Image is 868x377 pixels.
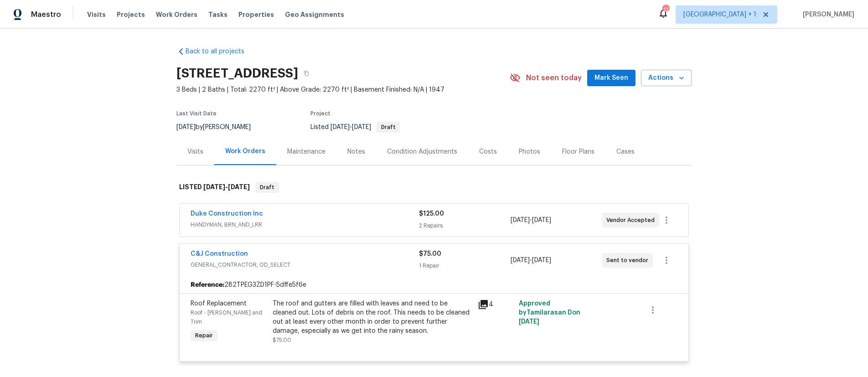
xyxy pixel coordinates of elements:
[238,10,274,19] span: Properties
[208,11,227,18] span: Tasks
[799,10,854,19] span: [PERSON_NAME]
[419,221,510,230] div: 2 Repairs
[87,10,106,19] span: Visits
[347,147,365,156] div: Notes
[519,147,540,156] div: Photos
[225,147,265,156] div: Work Orders
[377,124,399,130] span: Draft
[203,184,225,190] span: [DATE]
[532,257,551,263] span: [DATE]
[187,147,203,156] div: Visits
[511,217,530,223] span: [DATE]
[117,10,145,19] span: Projects
[331,124,371,130] span: -
[203,184,250,190] span: -
[419,251,441,257] span: $75.00
[662,5,669,15] div: 17
[176,85,510,94] span: 3 Beds | 2 Baths | Total: 2270 ft² | Above Grade: 2270 ft² | Basement Finished: N/A | 1947
[587,70,635,87] button: Mark Seen
[273,299,472,336] div: The roof and gutters are filled with leaves and need to be cleaned out. Lots of debris on the roo...
[419,261,510,270] div: 1 Repair
[31,10,61,19] span: Maestro
[191,310,262,325] span: Roof - [PERSON_NAME] and Trim
[606,256,652,265] span: Sent to vendor
[648,72,684,84] span: Actions
[526,73,582,83] span: Not seen today
[228,184,250,190] span: [DATE]
[256,183,278,192] span: Draft
[156,10,197,19] span: Work Orders
[179,182,250,193] h6: LISTED
[519,319,539,325] span: [DATE]
[191,251,248,257] a: C&J Construction
[331,124,350,130] span: [DATE]
[191,300,247,307] span: Roof Replacement
[180,277,688,293] div: 282TPEG3ZD1PF-5dffe5f6e
[511,257,530,263] span: [DATE]
[176,47,264,56] a: Back to all projects
[562,147,594,156] div: Floor Plans
[532,217,551,223] span: [DATE]
[606,216,658,225] span: Vendor Accepted
[478,299,513,310] div: 4
[641,70,692,87] button: Actions
[310,124,400,130] span: Listed
[191,331,217,340] span: Repair
[191,211,263,217] a: Duke Construction Inc
[273,337,291,343] span: $75.00
[511,256,551,265] span: -
[176,122,262,133] div: by [PERSON_NAME]
[511,216,551,225] span: -
[176,111,217,116] span: Last Visit Date
[419,211,444,217] span: $125.00
[387,147,457,156] div: Condition Adjustments
[285,10,344,19] span: Geo Assignments
[310,111,331,116] span: Project
[594,72,628,84] span: Mark Seen
[176,69,298,78] h2: [STREET_ADDRESS]
[519,300,580,325] span: Approved by Tamilarasan D on
[176,173,692,202] div: LISTED [DATE]-[DATE]Draft
[352,124,371,130] span: [DATE]
[616,147,635,156] div: Cases
[191,260,419,269] span: GENERAL_CONTRACTOR, OD_SELECT
[191,220,419,229] span: HANDYMAN, BRN_AND_LRR
[287,147,325,156] div: Maintenance
[176,124,196,130] span: [DATE]
[479,147,497,156] div: Costs
[683,10,756,19] span: [GEOGRAPHIC_DATA] + 1
[191,280,224,289] b: Reference:
[298,65,315,82] button: Copy Address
